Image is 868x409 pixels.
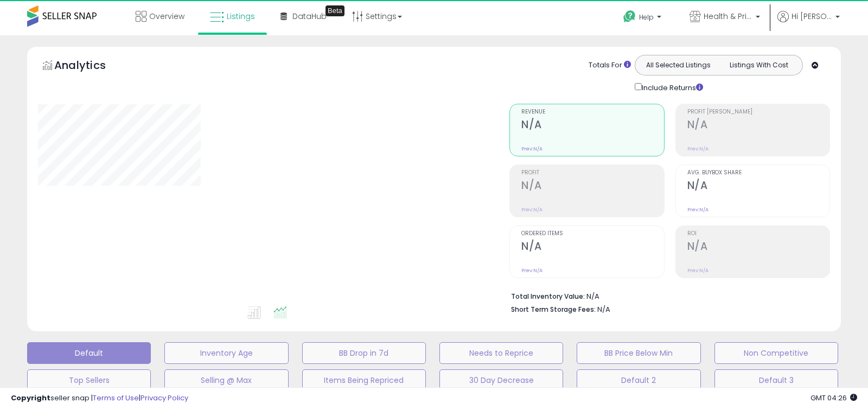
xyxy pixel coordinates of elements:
span: Avg. Buybox Share [687,170,829,176]
small: Prev: N/A [521,267,542,274]
a: Privacy Policy [141,393,188,403]
span: Revenue [521,109,663,115]
b: Total Inventory Value: [511,292,585,301]
button: All Selected Listings [638,58,719,72]
span: 2025-09-17 04:26 GMT [810,393,857,403]
span: Help [639,12,654,22]
span: Overview [149,11,184,22]
b: Short Term Storage Fees: [511,305,596,314]
li: N/A [511,289,822,302]
h2: N/A [521,179,663,194]
span: Health & Prime [704,11,752,22]
span: Listings [227,11,255,22]
span: N/A [597,304,610,314]
span: Ordered Items [521,231,663,237]
span: ROI [687,231,829,237]
button: Default [27,342,151,364]
strong: Copyright [11,393,50,403]
div: Totals For [589,60,631,71]
small: Prev: N/A [687,146,709,152]
i: Get Help [623,10,636,23]
button: Non Competitive [714,342,838,364]
button: Default 3 [714,369,838,391]
span: Profit [521,170,663,176]
button: Top Sellers [27,369,151,391]
small: Prev: N/A [521,206,542,213]
h2: N/A [687,179,829,194]
h2: N/A [687,118,829,133]
div: Include Returns [627,81,716,93]
button: Inventory Age [164,342,288,364]
div: Tooltip anchor [325,5,344,16]
button: Items Being Repriced [302,369,426,391]
button: BB Price Below Min [577,342,700,364]
span: DataHub [292,11,327,22]
div: seller snap | | [11,393,188,404]
small: Prev: N/A [521,146,542,152]
small: Prev: N/A [687,267,709,274]
span: Profit [PERSON_NAME] [687,109,829,115]
button: BB Drop in 7d [302,342,426,364]
h2: N/A [521,240,663,255]
button: Needs to Reprice [439,342,563,364]
h2: N/A [521,118,663,133]
span: Hi [PERSON_NAME] [792,11,832,22]
button: Listings With Cost [718,58,799,72]
h5: Analytics [54,58,127,75]
button: 30 Day Decrease [439,369,563,391]
a: Terms of Use [93,393,139,403]
button: Default 2 [577,369,700,391]
h2: N/A [687,240,829,255]
small: Prev: N/A [687,206,709,213]
a: Help [615,2,672,35]
a: Hi [PERSON_NAME] [777,11,840,35]
button: Selling @ Max [164,369,288,391]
